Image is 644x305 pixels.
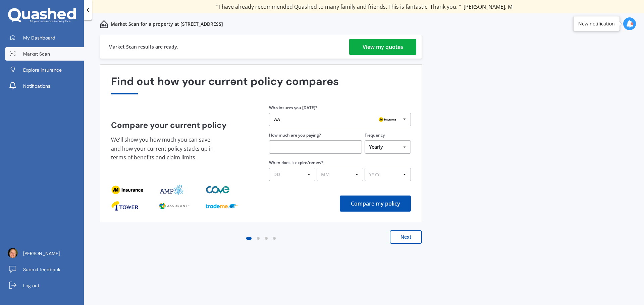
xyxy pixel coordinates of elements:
[5,63,84,77] a: Explore insurance
[206,184,231,195] img: provider_logo_2
[108,35,178,59] div: Market Scan results are ready.
[5,47,84,61] a: Market Scan
[5,247,84,260] a: [PERSON_NAME]
[5,279,84,292] a: Log out
[5,31,84,45] a: My Dashboard
[377,116,398,124] img: AA.webp
[269,160,323,165] label: When does it expire/renew?
[23,250,60,257] span: [PERSON_NAME]
[23,83,50,89] span: Notifications
[349,39,416,55] a: View my quotes
[365,132,385,138] label: Frequency
[435,3,477,10] span: [PERSON_NAME]
[23,266,60,273] span: Submit feedback
[111,21,223,27] p: Market Scan for a property at [STREET_ADDRESS]
[111,135,218,162] p: We'll show you how much you can save, and how your current policy stacks up in terms of benefits ...
[158,184,184,195] img: provider_logo_1
[111,201,139,211] img: provider_logo_0
[111,75,411,94] div: Find out how your current policy compares
[23,67,62,73] span: Explore insurance
[111,121,253,130] h4: Compare your current policy
[158,201,191,211] img: provider_logo_1
[5,263,84,276] a: Submit feedback
[23,51,50,57] span: Market Scan
[578,20,615,27] div: New notification
[23,282,39,289] span: Log out
[269,105,317,110] label: Who insures you [DATE]?
[206,201,238,211] img: provider_logo_2
[8,248,18,258] img: ACg8ocJxvI5gfXkFtr7PcVX1K9SCnYpOk7l8xpFZLlyuclT5bVkipIk=s96-c
[274,117,280,122] div: AA
[100,20,108,28] img: home-and-contents.b802091223b8502ef2dd.svg
[363,39,403,55] div: View my quotes
[23,34,55,41] span: My Dashboard
[269,132,321,138] label: How much are you paying?
[5,79,84,93] a: Notifications
[252,3,477,10] div: " Great stuff team! first time using it, and it was very clear and concise. "
[390,230,422,244] button: Next
[111,184,143,195] img: provider_logo_0
[340,196,411,212] button: Compare my policy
